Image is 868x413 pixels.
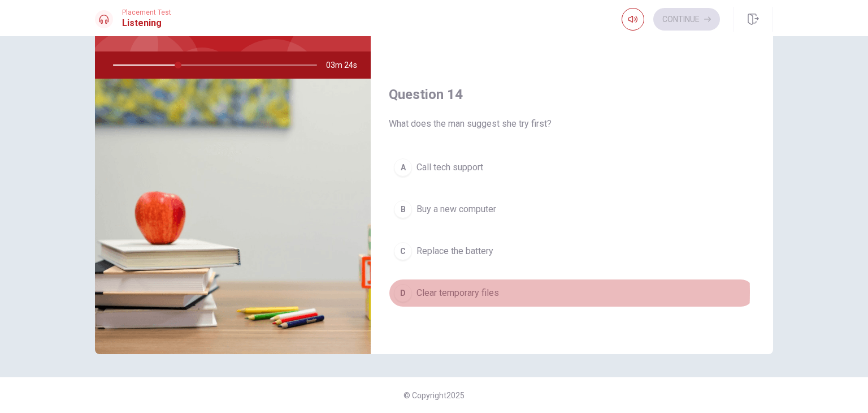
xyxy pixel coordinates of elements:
div: B [394,200,412,218]
span: Clear temporary files [416,286,499,300]
div: C [394,242,412,260]
div: A [394,158,412,177]
button: CReplace the battery [389,237,755,265]
div: D [394,284,412,302]
button: ACall tech support [389,153,755,182]
img: Troubleshooting a Computer Issue [95,79,371,354]
span: 03m 24s [326,51,366,79]
span: Replace the battery [416,244,493,258]
button: BBuy a new computer [389,195,755,223]
span: Call tech support [416,161,483,174]
h4: Question 14 [389,85,755,104]
span: What does the man suggest she try first? [389,117,755,131]
span: Buy a new computer [416,203,496,216]
span: © Copyright 2025 [403,391,465,400]
span: Placement Test [122,8,171,16]
button: DClear temporary files [389,279,755,307]
h1: Listening [122,16,171,30]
